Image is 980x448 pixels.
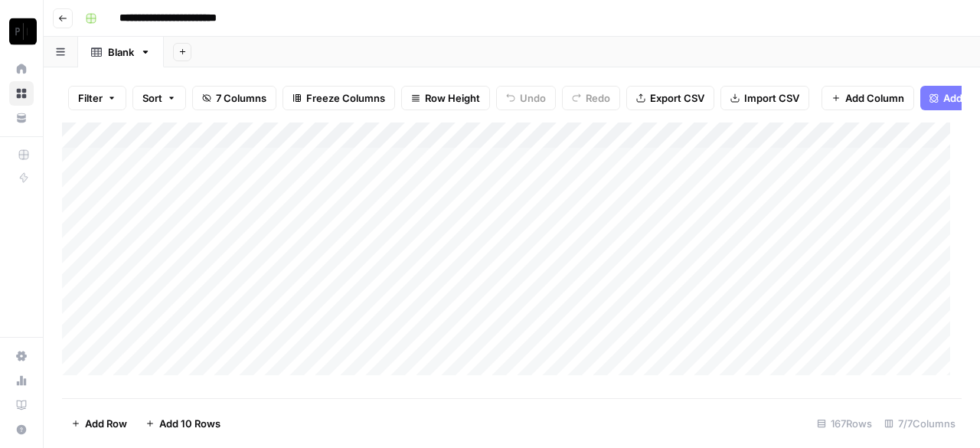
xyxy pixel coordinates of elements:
[9,417,34,442] button: Help + Support
[9,106,34,130] a: Your Data
[9,12,34,51] button: Workspace: Paragon Intel - Copyediting
[85,416,127,431] span: Add Row
[562,86,620,110] button: Redo
[845,90,904,106] span: Add Column
[283,86,395,110] button: Freeze Columns
[68,86,126,110] button: Filter
[425,90,480,106] span: Row Height
[159,416,220,431] span: Add 10 Rows
[142,90,162,106] span: Sort
[192,86,276,110] button: 7 Columns
[650,90,704,106] span: Export CSV
[520,90,546,106] span: Undo
[216,90,266,106] span: 7 Columns
[78,90,103,106] span: Filter
[108,44,134,60] div: Blank
[136,411,230,436] button: Add 10 Rows
[822,86,914,110] button: Add Column
[744,90,799,106] span: Import CSV
[586,90,610,106] span: Redo
[9,344,34,368] a: Settings
[306,90,385,106] span: Freeze Columns
[811,411,878,436] div: 167 Rows
[496,86,556,110] button: Undo
[626,86,714,110] button: Export CSV
[720,86,809,110] button: Import CSV
[401,86,490,110] button: Row Height
[9,368,34,393] a: Usage
[132,86,186,110] button: Sort
[78,37,164,67] a: Blank
[9,18,37,45] img: Paragon Intel - Copyediting Logo
[9,393,34,417] a: Learning Hub
[62,411,136,436] button: Add Row
[9,81,34,106] a: Browse
[9,57,34,81] a: Home
[878,411,962,436] div: 7/7 Columns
